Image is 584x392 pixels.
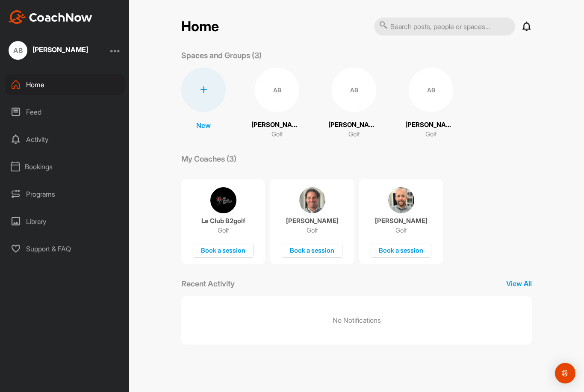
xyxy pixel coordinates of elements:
img: CoachNow [9,10,92,24]
p: Golf [271,130,283,139]
div: Open Intercom Messenger [555,363,575,383]
p: Golf [348,130,360,139]
img: coach avatar [388,187,414,213]
p: Le Club B2golf [201,217,245,225]
input: Search posts, people or spaces... [374,18,515,35]
p: Recent Activity [181,278,235,289]
p: Golf [218,226,229,235]
div: AB [255,68,299,112]
h2: Home [181,18,219,35]
p: Spaces and Groups (3) [181,50,262,61]
p: [PERSON_NAME] [328,120,380,130]
p: Golf [425,130,437,139]
img: coach avatar [299,187,325,213]
p: View All [506,278,532,289]
div: [PERSON_NAME] [32,46,88,53]
div: Feed [5,101,125,123]
p: Golf [395,226,407,235]
p: [PERSON_NAME] [405,120,457,130]
p: My Coaches (3) [181,153,236,165]
div: Bookings [5,156,125,177]
p: [PERSON_NAME] [286,217,339,225]
div: Activity [5,129,125,150]
div: Home [5,74,125,95]
div: Library [5,211,125,232]
div: AB [332,68,376,112]
div: AB [9,41,27,60]
a: AB[PERSON_NAME]Golf [251,68,303,139]
a: AB[PERSON_NAME]Golf [328,68,380,139]
div: Book a session [282,244,342,258]
div: Book a session [193,244,254,258]
p: [PERSON_NAME] [375,217,428,225]
p: Golf [307,226,318,235]
img: coach avatar [210,187,236,213]
div: Book a session [371,244,431,258]
div: Programs [5,183,125,205]
p: [PERSON_NAME] [251,120,303,130]
p: No Notifications [333,315,381,325]
div: AB [409,68,453,112]
a: AB[PERSON_NAME]Golf [405,68,457,139]
p: New [196,120,211,130]
div: Support & FAQ [5,238,125,259]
